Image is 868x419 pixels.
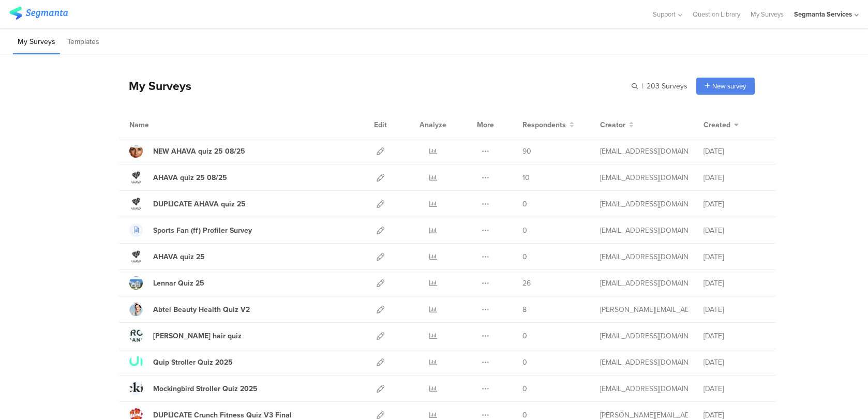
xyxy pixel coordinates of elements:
[153,383,258,394] div: Mockingbird Stroller Quiz 2025
[129,329,242,342] a: [PERSON_NAME] hair quiz
[153,304,250,315] div: Abtei Beauty Health Quiz V2
[600,331,688,341] div: eliran@segmanta.com
[153,146,245,157] div: NEW AHAVA quiz 25 08/25
[522,172,530,183] span: 10
[600,119,625,130] span: Creator
[522,225,527,236] span: 0
[153,278,204,289] div: Lennar Quiz 25
[129,223,252,237] a: Sports Fan (ff) Profiler Survey
[704,304,766,315] div: [DATE]
[704,225,766,236] div: [DATE]
[704,172,766,183] div: [DATE]
[653,9,676,19] span: Support
[522,357,527,368] span: 0
[63,30,104,54] li: Templates
[129,303,250,316] a: Abtei Beauty Health Quiz V2
[600,172,688,183] div: gillat@segmanta.com
[129,144,245,158] a: NEW AHAVA quiz 25 08/25
[600,304,688,315] div: riel@segmanta.com
[369,112,392,138] div: Edit
[153,225,252,236] div: Sports Fan (ff) Profiler Survey
[600,146,688,157] div: eliran@segmanta.com
[647,81,687,92] span: 203 Surveys
[522,119,574,130] button: Respondents
[153,172,227,183] div: AHAVA quiz 25 08/25
[522,199,527,209] span: 0
[129,171,227,184] a: AHAVA quiz 25 08/25
[704,357,766,368] div: [DATE]
[417,112,448,138] div: Analyze
[600,199,688,209] div: gillat@segmanta.com
[522,146,531,157] span: 90
[704,383,766,394] div: [DATE]
[153,199,246,209] div: DUPLICATE AHAVA quiz 25
[600,357,688,368] div: eliran@segmanta.com
[794,9,852,19] div: Segmanta Services
[600,278,688,289] div: eliran@segmanta.com
[522,251,527,262] span: 0
[522,383,527,394] span: 0
[9,7,68,20] img: segmanta logo
[600,225,688,236] div: eliran@segmanta.com
[704,251,766,262] div: [DATE]
[129,355,233,369] a: Quip Stroller Quiz 2025
[704,331,766,341] div: [DATE]
[522,331,527,341] span: 0
[704,119,739,130] button: Created
[118,77,191,95] div: My Surveys
[522,278,531,289] span: 26
[13,30,60,54] li: My Surveys
[522,304,527,315] span: 8
[640,81,645,92] span: |
[600,119,634,130] button: Creator
[153,331,242,341] div: YVES ROCHER hair quiz
[474,112,497,138] div: More
[704,146,766,157] div: [DATE]
[129,276,204,290] a: Lennar Quiz 25
[704,119,730,130] span: Created
[153,251,205,262] div: AHAVA quiz 25
[600,383,688,394] div: eliran@segmanta.com
[704,199,766,209] div: [DATE]
[129,250,205,263] a: AHAVA quiz 25
[153,357,233,368] div: Quip Stroller Quiz 2025
[600,251,688,262] div: eliran@segmanta.com
[129,197,246,211] a: DUPLICATE AHAVA quiz 25
[129,119,191,130] div: Name
[704,278,766,289] div: [DATE]
[522,119,566,130] span: Respondents
[129,382,258,395] a: Mockingbird Stroller Quiz 2025
[712,81,746,91] span: New survey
